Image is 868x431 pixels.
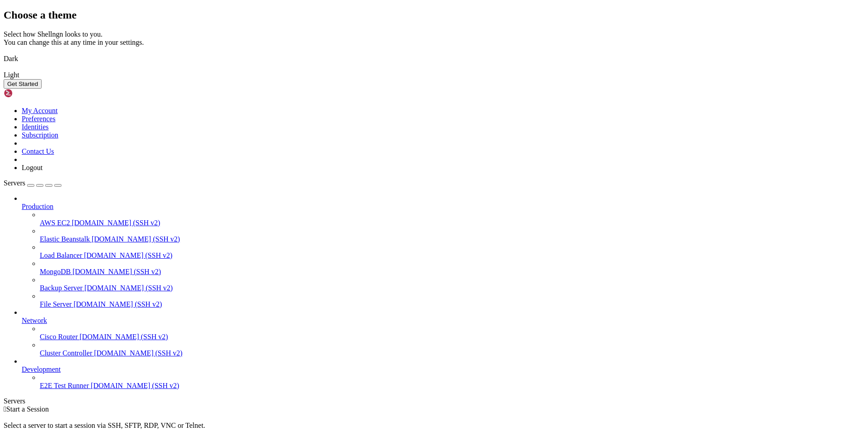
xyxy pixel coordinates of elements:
[40,276,864,292] li: Backup Server [DOMAIN_NAME] (SSH v2)
[4,71,864,79] div: Light
[91,382,179,389] span: [DOMAIN_NAME] (SSH v2)
[4,9,864,21] h2: Choose a theme
[4,30,864,47] div: Select how Shellngn looks to you. You can change this at any time in your settings.
[40,243,864,260] li: Load Balancer [DOMAIN_NAME] (SSH v2)
[84,251,173,259] span: [DOMAIN_NAME] (SSH v2)
[40,382,864,390] a: E2E Test Runner [DOMAIN_NAME] (SSH v2)
[22,164,42,171] a: Logout
[40,374,864,390] li: E2E Test Runner [DOMAIN_NAME] (SSH v2)
[40,227,864,243] li: Elastic Beanstalk [DOMAIN_NAME] (SSH v2)
[40,219,70,227] span: AWS EC2
[40,382,89,389] span: E2E Test Runner
[6,405,49,413] span: Start a Session
[40,284,864,292] a: Backup Server [DOMAIN_NAME] (SSH v2)
[22,147,54,155] a: Contact Us
[22,308,864,357] li: Network
[22,317,864,325] a: Network
[40,341,864,357] li: Cluster Controller [DOMAIN_NAME] (SSH v2)
[4,55,864,63] div: Dark
[40,268,71,275] span: MongoDB
[40,349,92,357] span: Cluster Controller
[40,260,864,276] li: MongoDB [DOMAIN_NAME] (SSH v2)
[22,194,864,308] li: Production
[22,317,47,324] span: Network
[40,292,864,308] li: File Server [DOMAIN_NAME] (SSH v2)
[4,179,61,187] a: Servers
[22,123,49,131] a: Identities
[22,203,864,211] a: Production
[22,365,864,374] a: Development
[22,107,58,114] a: My Account
[40,333,78,341] span: Cisco Router
[40,219,864,227] a: AWS EC2 [DOMAIN_NAME] (SSH v2)
[40,300,864,308] a: File Server [DOMAIN_NAME] (SSH v2)
[40,325,864,341] li: Cisco Router [DOMAIN_NAME] (SSH v2)
[74,300,162,308] span: [DOMAIN_NAME] (SSH v2)
[4,89,56,98] img: Shellngn
[4,397,864,405] div: Servers
[40,268,864,276] a: MongoDB [DOMAIN_NAME] (SSH v2)
[72,219,160,227] span: [DOMAIN_NAME] (SSH v2)
[4,405,6,413] span: 
[94,349,183,357] span: [DOMAIN_NAME] (SSH v2)
[40,284,83,292] span: Backup Server
[22,357,864,390] li: Development
[40,251,82,259] span: Load Balancer
[40,235,90,243] span: Elastic Beanstalk
[40,235,864,243] a: Elastic Beanstalk [DOMAIN_NAME] (SSH v2)
[92,235,180,243] span: [DOMAIN_NAME] (SSH v2)
[40,333,864,341] a: Cisco Router [DOMAIN_NAME] (SSH v2)
[22,115,56,123] a: Preferences
[40,300,72,308] span: File Server
[85,284,173,292] span: [DOMAIN_NAME] (SSH v2)
[40,251,864,260] a: Load Balancer [DOMAIN_NAME] (SSH v2)
[22,131,58,139] a: Subscription
[4,179,25,187] span: Servers
[80,333,168,341] span: [DOMAIN_NAME] (SSH v2)
[40,211,864,227] li: AWS EC2 [DOMAIN_NAME] (SSH v2)
[72,268,161,275] span: [DOMAIN_NAME] (SSH v2)
[4,79,42,89] button: Get Started
[40,349,864,357] a: Cluster Controller [DOMAIN_NAME] (SSH v2)
[22,365,61,373] span: Development
[22,203,53,210] span: Production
